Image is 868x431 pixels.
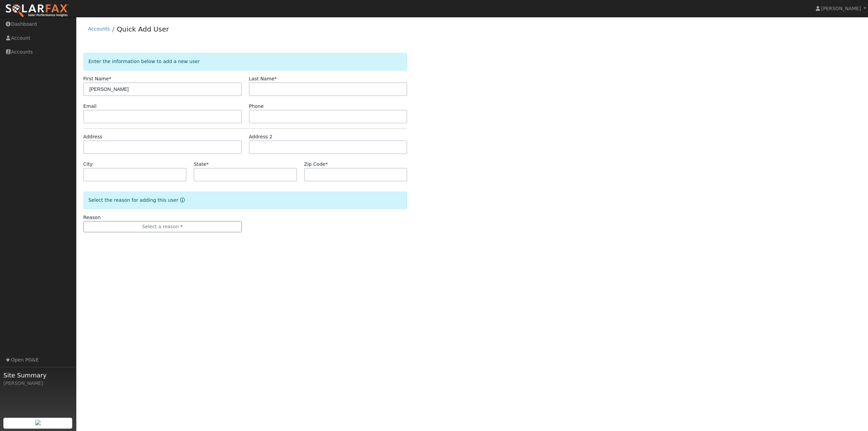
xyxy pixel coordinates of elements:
label: State [194,161,209,168]
a: Accounts [88,26,110,32]
div: Enter the information below to add a new user [83,53,408,70]
label: Last Name [249,75,277,82]
a: Quick Add User [117,25,169,33]
span: Required [325,161,328,167]
label: Zip Code [304,161,328,168]
img: retrieve [35,420,41,425]
img: SolarFax [5,4,69,18]
label: Address 2 [249,133,273,140]
label: Reason [83,214,101,221]
a: Reason for new user [178,197,185,203]
button: Select a reason [83,221,242,233]
label: City [83,161,93,168]
span: [PERSON_NAME] [821,6,861,11]
label: First Name [83,75,112,82]
span: Site Summary [3,371,73,380]
div: [PERSON_NAME] [3,380,73,387]
span: Required [206,161,209,167]
label: Address [83,133,102,140]
label: Email [83,103,97,110]
span: Required [274,76,277,81]
span: Required [109,76,111,81]
label: Phone [249,103,264,110]
div: Select the reason for adding this user [83,192,408,209]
